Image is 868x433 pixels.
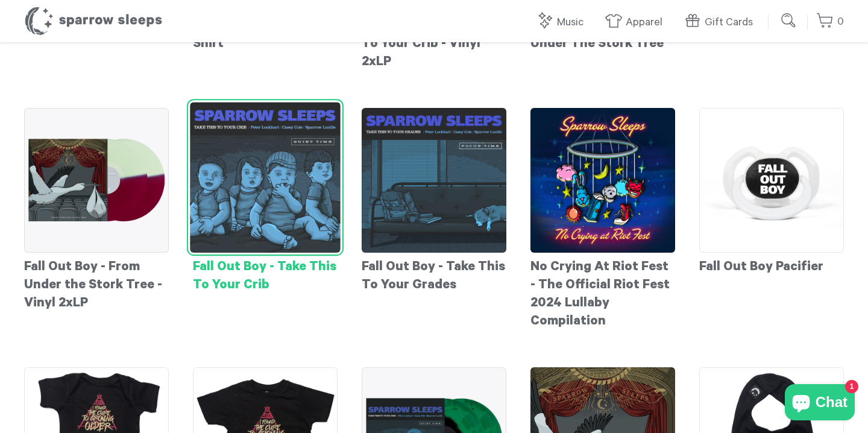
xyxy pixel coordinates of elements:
input: Submit [777,8,801,33]
a: Music [536,10,590,36]
a: Fall Out Boy - Take This To Your Crib [193,108,338,295]
a: Apparel [605,10,668,36]
a: Gift Cards [684,10,759,36]
div: Fall Out Boy - Take This To Your Crib [193,253,338,295]
img: SS-TakeThisToYourCrib-Cover-2023_grande.png [190,102,341,253]
div: Fall Out Boy - From Under the Stork Tree - Vinyl 2xLP [24,253,169,313]
img: AlbumCoverTemplateSPARROWSLEEPSXRIOTFEST_1_grande.jpg [530,108,675,253]
a: Fall Out Boy Pacifier [699,108,844,277]
div: Fall Out Boy Pacifier [699,253,844,277]
img: fob-pacifier_grande.png [699,108,844,253]
a: No Crying At Riot Fest - The Official Riot Fest 2024 Lullaby Compilation [530,108,675,331]
inbox-online-store-chat: Shopify online store chat [781,384,858,423]
div: No Crying At Riot Fest - The Official Riot Fest 2024 Lullaby Compilation [530,253,675,331]
img: SS_FUTST_SSEXCLUSIVE_6d2c3e95-2d39-4810-a4f6-2e3a860c2b91_grande.png [24,108,169,253]
h1: Sparrow Sleeps [24,6,163,36]
a: Fall Out Boy - Take This To Your Grades [362,108,506,295]
img: FallOutBoy-TakeThisToYourGrades_Lofi_-SparrowSleeps-Cover_grande.png [362,108,506,253]
div: Fall Out Boy - Take This To Your Grades [362,253,506,295]
a: Fall Out Boy - From Under the Stork Tree - Vinyl 2xLP [24,108,169,313]
a: 0 [816,9,844,35]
